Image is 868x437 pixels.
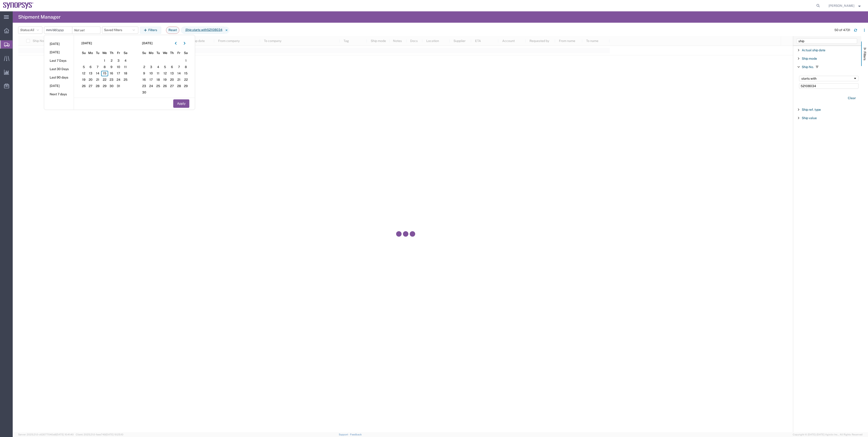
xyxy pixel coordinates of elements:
li: [DATE] [44,40,74,48]
span: 16 [141,77,148,83]
span: 24 [148,83,155,89]
li: [DATE] [44,82,74,90]
span: 13 [87,71,94,76]
span: 5 [161,64,168,70]
span: 21 [176,77,183,83]
span: 29 [182,83,189,89]
span: 4 [122,58,129,64]
span: Ship starts with 52108034 [181,27,224,34]
span: 28 [94,83,101,89]
span: Mo [148,51,155,55]
span: 25 [155,83,162,89]
span: Ship No. [802,65,814,69]
span: 7 [176,64,183,70]
span: [DATE] 10:25:10 [106,433,123,436]
button: Saved filters [102,27,138,34]
span: Su [80,51,87,55]
span: 19 [161,77,168,83]
div: Filter List 5 Filters [793,46,861,432]
li: Next 7 days [44,90,74,98]
span: 10 [148,71,155,76]
span: 8 [182,64,189,70]
span: 29 [101,83,108,89]
button: [PERSON_NAME] [828,3,862,8]
span: 23 [108,77,115,83]
div: Filtering operator [799,76,858,81]
span: Fr [176,51,183,55]
span: Ship ref. type [802,108,821,111]
span: Copyright © [DATE]-[DATE] Agistix Inc., All Rights Reserved [793,433,863,437]
span: 25 [122,77,129,83]
span: 19 [80,77,87,83]
img: logo [3,2,34,9]
h4: Shipment Manager [18,11,61,23]
span: 30 [108,83,115,89]
span: 22 [101,77,108,83]
span: 12 [80,71,87,76]
span: 15 [101,71,108,76]
span: 14 [176,71,183,76]
span: [DATE] [142,41,153,46]
span: Su [141,51,148,55]
button: Reset [166,27,179,34]
span: Sa [122,51,129,55]
span: 11 [155,71,162,76]
span: 1 [101,58,108,64]
span: 6 [87,64,94,70]
input: Filter Value [799,83,858,89]
span: 5 [80,64,87,70]
span: Ship mode [802,57,817,60]
span: 21 [94,77,101,83]
span: 23 [141,83,148,89]
span: Tu [155,51,162,55]
span: Ship value [802,116,817,120]
li: Last 90 days [44,73,74,82]
a: Feedback [350,433,362,436]
span: 30 [141,90,148,95]
span: 4 [155,64,162,70]
span: 16 [108,71,115,76]
span: Th [108,51,115,55]
span: 3 [148,64,155,70]
span: 7 [94,64,101,70]
span: 17 [115,71,122,76]
span: 27 [168,83,176,89]
span: Mo [87,51,94,55]
span: Client: 2025.21.0-faee749 [76,433,123,436]
span: 1 [182,58,189,64]
li: [DATE] [44,48,74,56]
li: Last 7 Days [44,56,74,65]
span: Fr [115,51,122,55]
span: 26 [80,83,87,89]
input: Not set [72,27,100,34]
button: Filters [140,27,161,34]
span: 27 [87,83,94,89]
span: [DATE] 10:41:40 [56,433,74,436]
span: 14 [94,71,101,76]
span: 15 [182,71,189,76]
div: starts with [801,77,853,80]
span: 8 [101,64,108,70]
span: All [30,28,34,32]
span: Filters [863,52,867,60]
span: 12 [161,71,168,76]
span: 9 [141,71,148,76]
button: Clear [845,94,858,102]
input: Not set [44,27,72,34]
span: Th [168,51,176,55]
span: We [161,51,168,55]
span: 10 [115,64,122,70]
span: 3 [115,58,122,64]
span: 20 [87,77,94,83]
span: 20 [168,77,176,83]
span: 31 [115,83,122,89]
span: 6 [168,64,176,70]
span: 17 [148,77,155,83]
button: Status:All [18,27,42,34]
span: 11 [122,64,129,70]
span: Tu [94,51,101,55]
a: Support [339,433,350,436]
button: Apply [173,99,189,108]
div: 50 of 4731 [834,28,850,32]
span: 18 [155,77,162,83]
